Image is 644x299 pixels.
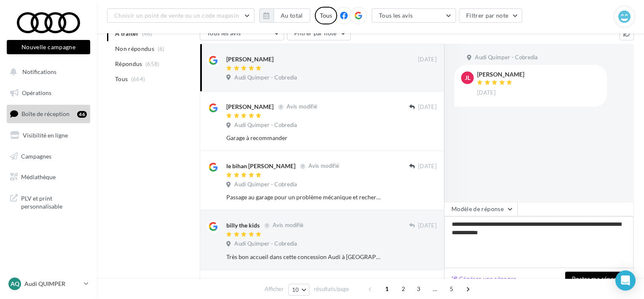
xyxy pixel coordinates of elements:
div: Tous [315,7,337,24]
span: Audi Quimper - Cobredia [234,122,297,129]
span: Campagnes [21,152,51,159]
span: Visibilité en ligne [23,132,68,139]
span: (664) [131,76,145,82]
button: Nouvelle campagne [7,40,90,54]
button: Tous les avis [200,26,284,40]
button: Tous les avis [372,8,456,23]
span: Audi Quimper - Cobredia [234,240,297,248]
a: Visibilité en ligne [5,127,92,144]
span: Opérations [22,89,51,96]
span: Audi Quimper - Cobredia [475,54,538,61]
div: [PERSON_NAME] [226,55,274,64]
span: Notifications [22,68,56,75]
span: ... [428,282,442,296]
span: PLV et print personnalisable [21,193,87,211]
button: Au total [259,8,310,23]
button: Poster ma réponse [565,272,630,286]
div: Open Intercom Messenger [615,270,636,291]
button: Filtrer par note [459,8,523,23]
span: Boîte de réception [21,110,70,117]
span: [DATE] [418,222,437,230]
div: [PERSON_NAME] [226,103,274,111]
span: [DATE] [418,56,437,64]
div: Très bon accueil dans cette concession Audi à [GEOGRAPHIC_DATA]. L'équipe est vraiment très sympa... [226,253,382,261]
span: Tous les avis [379,12,413,19]
div: le bihan [PERSON_NAME] [226,162,295,170]
span: résultats/page [314,285,349,293]
span: Médiathèque [21,173,56,180]
a: Opérations [5,84,92,102]
a: PLV et print personnalisable [5,189,92,214]
div: billy the kids [226,221,260,230]
span: [DATE] [418,163,437,170]
span: Avis modifié [309,163,339,169]
button: Notifications [5,63,89,81]
button: 10 [288,284,310,296]
span: 1 [380,282,394,296]
a: Médiathèque [5,168,92,186]
div: Passage au garage pour un problème mécanique et recherche de panne. Accueil excellent ! Explicati... [226,193,382,201]
span: Audi Quimper - Cobredia [234,181,297,188]
span: 5 [445,282,458,296]
button: Modèle de réponse [444,202,518,216]
span: 2 [397,282,410,296]
button: Au total [274,8,310,23]
span: JL [465,74,470,82]
span: [DATE] [477,89,496,97]
span: Non répondus [115,45,154,53]
span: Tous [115,75,128,83]
span: (6) [158,45,165,52]
button: Filtrer par note [287,26,351,40]
div: [PERSON_NAME] [477,71,524,77]
div: Garage à recommander [226,134,382,142]
span: 10 [292,286,299,293]
span: Audi Quimper - Cobredia [234,74,297,82]
p: Audi QUIMPER [24,280,80,288]
span: Avis modifié [273,222,303,229]
span: Répondus [115,60,142,68]
span: Afficher [265,285,284,293]
span: Avis modifié [287,103,317,110]
span: Choisir un point de vente ou un code magasin [114,12,239,19]
a: AQ Audi QUIMPER [7,276,90,292]
span: (658) [145,61,160,67]
a: Campagnes [5,148,92,165]
div: 46 [77,111,87,118]
span: AQ [11,280,19,288]
button: Générer une réponse [448,274,520,284]
span: [DATE] [418,103,437,111]
button: Choisir un point de vente ou un code magasin [107,8,255,23]
span: 3 [412,282,425,296]
a: Boîte de réception46 [5,105,92,123]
